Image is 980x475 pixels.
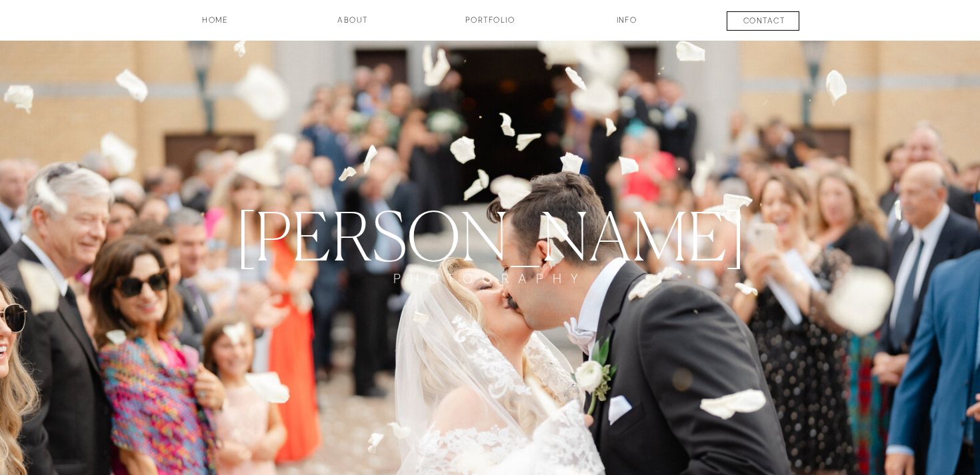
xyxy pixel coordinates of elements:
a: [PERSON_NAME] [205,197,775,270]
a: contact [715,15,813,31]
a: PHOTOGRAPHY [377,270,603,311]
a: HOME [166,14,265,37]
a: Portfolio [441,14,539,37]
a: about [319,14,386,37]
a: INFO [593,14,660,37]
